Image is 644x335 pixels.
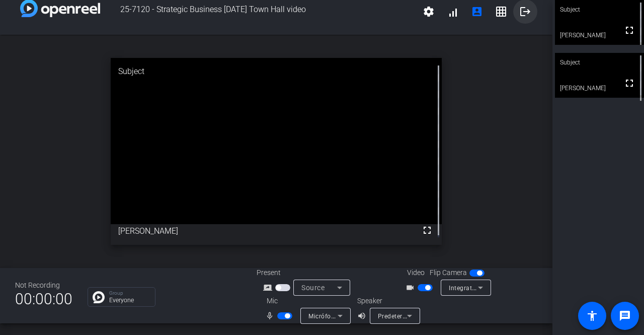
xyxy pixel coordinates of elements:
[430,267,467,278] span: Flip Camera
[15,287,72,311] span: 00:00:00
[257,296,357,306] div: Mic
[407,267,425,278] span: Video
[109,297,150,303] p: Everyone
[555,53,644,72] div: Subject
[308,312,449,320] span: Micrófono (HD Pro Webcam C920) (046d:082d)
[378,312,522,320] span: Predeterminado - Altavoces (3- Realtek(R) Audio)
[265,310,277,322] mat-icon: mic_none
[586,310,598,322] mat-icon: accessibility
[109,291,150,296] p: Group
[357,310,369,322] mat-icon: volume_up
[519,6,531,18] mat-icon: logout
[449,284,542,292] span: Integrated Camera (5986:119a)
[357,296,418,306] div: Speaker
[623,77,635,89] mat-icon: fullscreen
[471,6,483,18] mat-icon: account_box
[15,280,72,291] div: Not Recording
[257,267,357,278] div: Present
[623,24,635,36] mat-icon: fullscreen
[93,291,105,303] img: Chat Icon
[406,282,418,294] mat-icon: videocam_outline
[111,58,442,85] div: Subject
[495,6,507,18] mat-icon: grid_on
[619,310,631,322] mat-icon: message
[263,282,275,294] mat-icon: screen_share_outline
[423,6,435,18] mat-icon: settings
[301,284,325,292] span: Source
[421,224,433,236] mat-icon: fullscreen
